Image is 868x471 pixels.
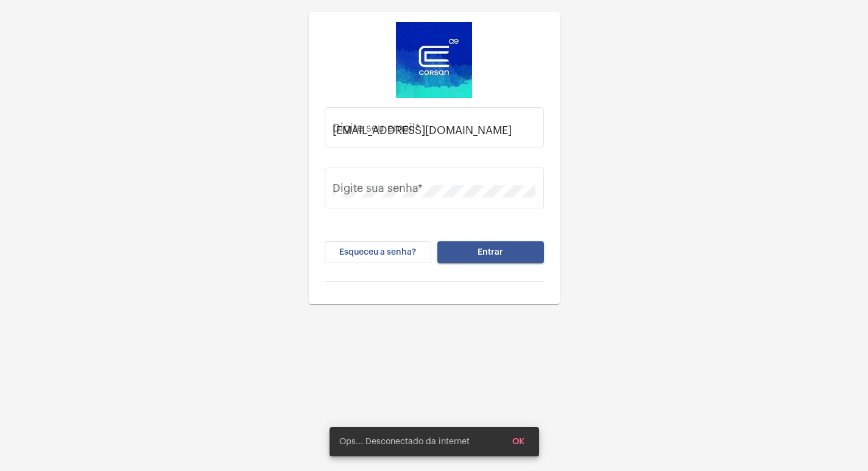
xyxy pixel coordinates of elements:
[333,124,535,136] input: Digite seu email
[512,437,524,446] span: OK
[396,22,472,98] img: d4669ae0-8c07-2337-4f67-34b0df7f5ae4.jpeg
[503,431,534,453] button: OK
[325,241,431,263] button: Esqueceu a senha?
[339,248,416,257] span: Esqueceu a senha?
[437,241,544,263] button: Entrar
[339,436,470,448] span: Ops... Desconectado da internet
[478,248,503,257] span: Entrar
